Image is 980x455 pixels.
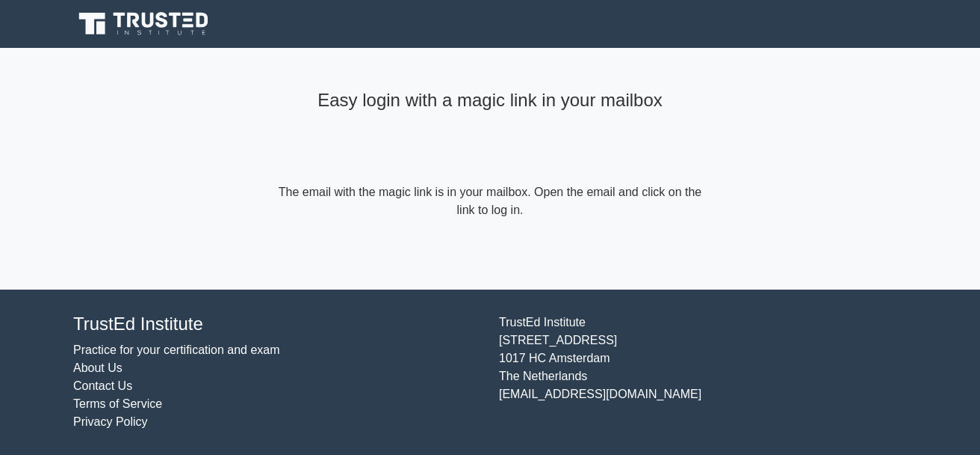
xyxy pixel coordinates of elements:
h4: Easy login with a magic link in your mailbox [275,90,705,112]
h4: TrustEd Institute [73,314,481,335]
a: Practice for your certification and exam [73,343,280,356]
a: Terms of Service [73,397,162,410]
a: About Us [73,361,122,374]
a: Contact Us [73,379,132,392]
a: Privacy Policy [73,415,148,428]
div: TrustEd Institute [STREET_ADDRESS] 1017 HC Amsterdam The Netherlands [EMAIL_ADDRESS][DOMAIN_NAME] [490,314,916,431]
form: The email with the magic link is in your mailbox. Open the email and click on the link to log in. [275,183,705,219]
